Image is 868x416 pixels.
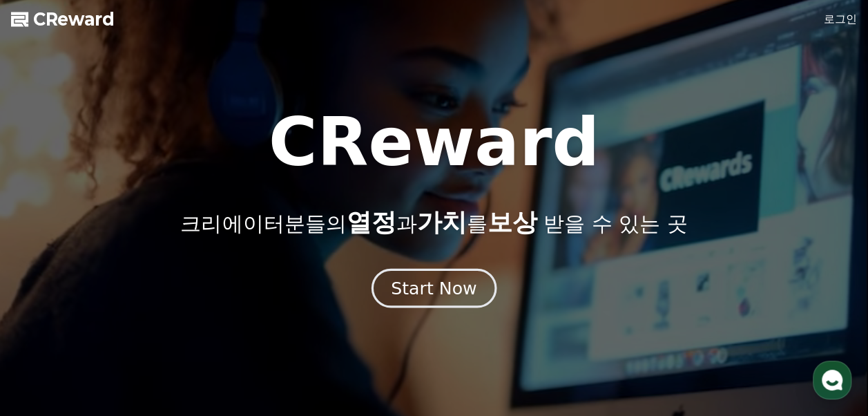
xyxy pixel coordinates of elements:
[374,283,494,296] a: Start Now
[213,322,230,333] span: 설정
[4,301,91,336] a: 홈
[372,269,496,308] button: Start Now
[416,208,466,236] span: 가치
[33,8,115,30] span: CReward
[91,301,178,336] a: 대화
[180,209,687,236] p: 크리에이터분들의 과 를 받을 수 있는 곳
[346,208,396,236] span: 열정
[391,276,476,300] div: Start Now
[824,11,857,28] a: 로그인
[11,8,115,30] a: CReward
[126,323,143,334] span: 대화
[178,301,265,336] a: 설정
[44,322,52,333] span: 홈
[269,109,599,176] h1: CReward
[487,208,537,236] span: 보상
